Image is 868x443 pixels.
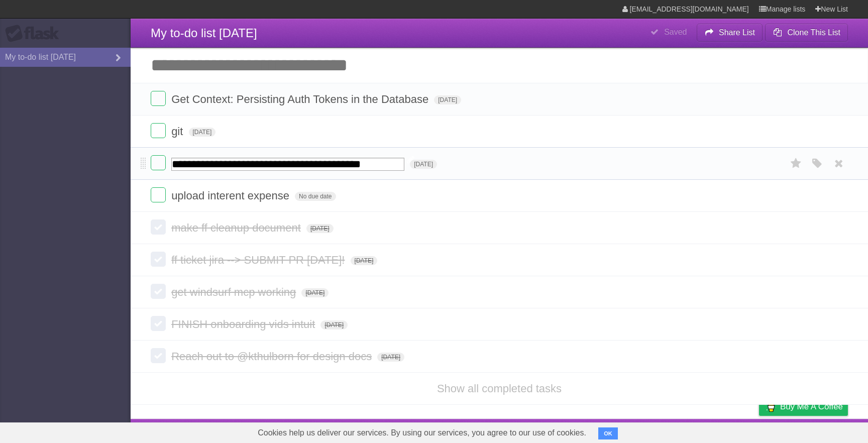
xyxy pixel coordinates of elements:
[759,397,848,416] a: Buy me a coffee
[765,24,848,42] button: Clone This List
[171,222,303,234] span: make ff cleanup document
[697,24,763,42] button: Share List
[151,284,166,299] label: Done
[434,95,461,104] span: [DATE]
[189,128,216,137] span: [DATE]
[151,316,166,331] label: Done
[659,421,699,440] a: Developers
[301,288,329,297] span: [DATE]
[151,219,166,235] label: Done
[625,421,646,440] a: About
[320,320,348,329] span: [DATE]
[171,125,185,138] span: git
[151,91,166,106] label: Done
[5,25,65,43] div: Flask
[351,256,378,265] span: [DATE]
[787,155,806,172] label: Star task
[764,398,778,415] img: Buy me a coffee
[664,28,687,36] b: Saved
[306,224,334,233] span: [DATE]
[598,427,618,439] button: OK
[171,350,374,363] span: Reach out to @kthulborn for design docs
[151,348,166,363] label: Done
[746,421,772,440] a: Privacy
[151,123,166,138] label: Done
[171,318,317,330] span: FINISH onboarding vids intuit
[151,26,257,40] span: My to-do list [DATE]
[787,28,840,37] b: Clone This List
[437,382,562,395] a: Show all completed tasks
[171,189,292,202] span: upload interent expense
[171,286,298,298] span: get windsurf mcp working
[151,252,166,267] label: Done
[785,421,848,440] a: Suggest a feature
[377,353,404,362] span: [DATE]
[171,93,431,105] span: Get Context: Persisting Auth Tokens in the Database
[780,398,843,415] span: Buy me a coffee
[171,254,347,266] span: ff ticket jira --> SUBMIT PR [DATE]!
[410,160,437,169] span: [DATE]
[295,192,336,201] span: No due date
[151,187,166,202] label: Done
[719,28,755,37] b: Share List
[248,423,596,443] span: Cookies help us deliver our services. By using our services, you agree to our use of cookies.
[151,155,166,170] label: Done
[712,421,734,440] a: Terms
